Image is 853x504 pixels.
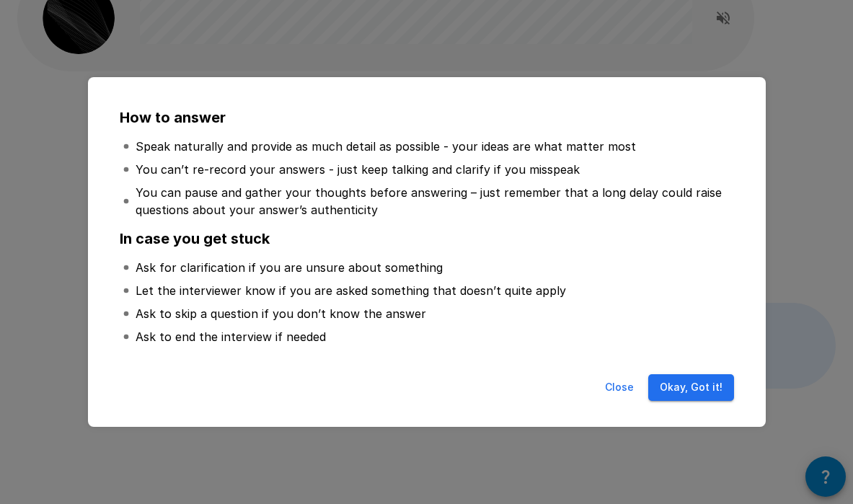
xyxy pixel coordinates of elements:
button: Okay, Got it! [648,374,734,401]
button: Close [596,374,642,401]
b: How to answer [120,109,226,126]
p: You can’t re-record your answers - just keep talking and clarify if you misspeak [136,161,580,178]
p: You can pause and gather your thoughts before answering – just remember that a long delay could r... [136,184,731,218]
p: Ask to end the interview if needed [136,328,326,345]
p: Ask to skip a question if you don’t know the answer [136,305,426,322]
b: In case you get stuck [120,230,270,247]
p: Speak naturally and provide as much detail as possible - your ideas are what matter most [136,138,636,155]
p: Ask for clarification if you are unsure about something [136,259,443,276]
p: Let the interviewer know if you are asked something that doesn’t quite apply [136,282,566,299]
